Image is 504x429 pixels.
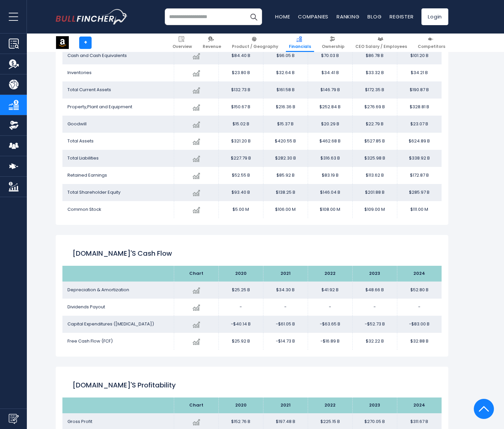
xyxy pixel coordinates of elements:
td: -$16.89 B [308,333,352,350]
span: Overview [172,44,192,49]
td: $93.40 B [218,184,263,201]
a: Overview [169,34,195,52]
td: $25.25 B [218,282,263,299]
td: $285.97 B [397,184,442,201]
td: $161.58 B [263,81,308,99]
a: + [79,37,92,49]
th: 2023 [352,397,397,413]
th: 2023 [352,266,397,282]
a: Register [390,13,413,20]
img: bullfincher logo [56,9,128,24]
td: $20.29 B [308,116,352,133]
td: $15.37 B [263,116,308,133]
span: Common Stock [67,206,101,212]
td: -$83.00 B [397,316,442,333]
h2: [DOMAIN_NAME]'s Profitability [72,380,432,390]
span: Property,Plant and Equipment [67,104,132,110]
img: AMZN logo [56,36,69,49]
td: $52.80 B [397,282,442,299]
td: -$14.73 B [263,333,308,350]
td: $138.25 B [263,184,308,201]
span: Cash and Cash Equivalents [67,52,127,59]
td: $32.64 B [263,64,308,81]
span: Free Cash Flow (FCF) [67,338,113,344]
td: $146.79 B [308,81,352,99]
td: $52.55 B [218,167,263,184]
span: Goodwill [67,121,87,127]
span: Competitors [418,44,445,49]
span: Ownership [322,44,345,49]
th: Chart [174,397,218,413]
td: $316.63 B [308,150,352,167]
td: $146.04 B [308,184,352,201]
span: Total Liabilities [67,155,99,161]
td: $282.30 B [263,150,308,167]
td: $84.40 B [218,47,263,64]
th: 2020 [218,397,263,413]
td: $106.00 M [263,201,308,218]
button: Search [245,8,262,25]
th: 2021 [263,266,308,282]
td: $41.92 B [308,282,352,299]
td: $132.73 B [218,81,263,99]
td: $48.66 B [352,282,397,299]
td: - [218,299,263,316]
td: $33.32 B [352,64,397,81]
td: - [397,299,442,316]
a: CEO Salary / Employees [352,34,410,52]
span: CEO Salary / Employees [355,44,407,49]
td: $624.89 B [397,133,442,150]
td: $172.87 B [397,167,442,184]
td: $276.69 B [352,99,397,116]
td: $111.00 M [397,201,442,218]
td: $86.78 B [352,47,397,64]
td: $25.92 B [218,333,263,350]
td: -$61.05 B [263,316,308,333]
span: Dividends Payout [67,304,105,310]
span: Total Current Assets [67,86,111,93]
a: Go to homepage [56,9,128,24]
a: Blog [367,13,382,20]
span: Revenue [203,44,221,49]
td: -$63.65 B [308,316,352,333]
td: $85.92 B [263,167,308,184]
a: Ownership [319,34,348,52]
td: $34.41 B [308,64,352,81]
td: $420.55 B [263,133,308,150]
span: Financials [289,44,311,49]
td: $108.00 M [308,201,352,218]
td: - [263,299,308,316]
td: $325.98 B [352,150,397,167]
th: Chart [174,266,218,282]
td: $328.81 B [397,99,442,116]
td: $252.84 B [308,99,352,116]
a: Revenue [200,34,224,52]
th: 2024 [397,397,442,413]
td: $109.00 M [352,201,397,218]
td: $32.22 B [352,333,397,350]
img: Ownership [9,120,19,130]
a: Product / Geography [229,34,281,52]
td: -$52.73 B [352,316,397,333]
td: $32.88 B [397,333,442,350]
td: $190.87 B [397,81,442,99]
td: $338.92 B [397,150,442,167]
th: 2021 [263,397,308,413]
a: Ranking [337,13,359,20]
td: $34.30 B [263,282,308,299]
td: $321.20 B [218,133,263,150]
th: 2022 [308,266,352,282]
th: 2024 [397,266,442,282]
td: $172.35 B [352,81,397,99]
td: $5.00 M [218,201,263,218]
td: $101.20 B [397,47,442,64]
td: $34.21 B [397,64,442,81]
a: Financials [286,34,314,52]
th: 2020 [218,266,263,282]
span: Inventories [67,69,92,76]
td: $216.36 B [263,99,308,116]
td: $70.03 B [308,47,352,64]
td: $462.68 B [308,133,352,150]
a: Login [421,8,448,25]
td: - [352,299,397,316]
